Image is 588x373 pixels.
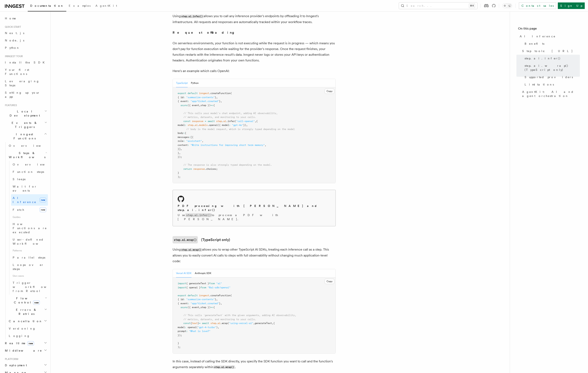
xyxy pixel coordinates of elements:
span: body [178,132,183,134]
span: content [178,144,188,147]
span: model [178,326,185,329]
span: // body is the model request, which is strongly typed depending on the model [186,128,295,131]
span: Function steps [13,170,44,173]
span: : [183,96,185,99]
span: await [202,322,209,325]
code: step.ai.wrap() [214,365,235,369]
span: import [178,286,186,289]
span: { [273,322,275,325]
span: => [210,306,213,309]
p: Using allows you to wrap other TypeScript AI SDKs, treating each inference call as a step. This a... [173,247,336,264]
span: Limitations [525,82,554,87]
span: "assistant" [186,140,202,142]
span: ai [195,124,198,127]
span: Patterns [11,247,48,254]
span: { generateText } [186,282,209,285]
span: . [193,124,195,127]
a: AgentKit [93,1,120,11]
a: Trigger workflows from Retool [11,279,48,295]
a: How Functions are executed [11,220,48,236]
span: const [183,120,190,123]
span: prompt [178,330,186,333]
span: await [208,120,215,123]
span: Supported providers [525,75,573,79]
span: How Functions are executed [13,222,47,234]
span: } [219,302,220,305]
span: Setting up your app [5,91,40,98]
span: Quick start [3,25,21,29]
span: "app/ticket.created" [190,100,219,103]
p: In this case, instead of calling the SDK directly, you specify the SDK function you want to call ... [173,359,336,370]
span: Guides [11,214,48,220]
span: : [188,302,189,305]
kbd: ⌘K [469,4,475,8]
span: : [188,100,189,103]
span: from [200,286,206,289]
button: Deployment [3,362,48,369]
span: AgentKit [95,4,117,7]
span: Trigger workflows from Retool [13,281,58,293]
a: Home [3,15,48,22]
span: : [186,330,188,333]
a: Python [3,44,48,51]
span: ai [223,120,226,123]
a: Overview [11,161,48,168]
span: .openai [208,124,218,127]
span: const [183,322,190,325]
a: Function steps [11,168,48,175]
span: } [215,298,216,301]
span: text [192,322,198,325]
span: "summarize-contents" [186,298,215,301]
span: default [188,294,198,297]
span: AI Inference [13,196,36,204]
span: Your first Functions [5,68,29,75]
span: new [33,300,40,305]
span: . [198,124,199,127]
span: Logging [9,334,30,337]
span: new [40,207,46,212]
span: : [229,124,230,127]
span: Documentation [30,4,64,7]
a: step.ai.wrap()(TypeScript only) [173,236,230,243]
span: Wait for events [13,185,37,192]
code: step.ai.infer() [185,213,212,217]
span: , [255,120,256,123]
button: Copy [325,279,334,284]
div: Steps & Workflows [7,161,48,295]
span: step }) [200,104,210,107]
span: Python [5,46,20,49]
span: .createFunction [209,294,230,297]
a: Step tools: [URL] [520,47,580,55]
span: : [183,132,185,134]
span: Loops over steps [13,263,44,271]
a: Supported providers [523,73,580,81]
div: Inngest Functions [3,142,48,340]
a: Your first Functions [3,66,48,78]
span: role [178,140,183,142]
span: ( [228,322,229,325]
span: Examples [69,4,91,7]
span: Leveraging Steps [5,80,39,87]
span: Overview [9,144,51,147]
span: Home [5,16,16,20]
span: { [213,306,215,309]
span: , [199,306,200,309]
a: step.ai.wrap() (TypeScript only) [523,62,580,73]
span: Inngest Functions [3,132,44,140]
span: : [183,140,185,142]
span: inngest [199,92,209,95]
span: Install the SDK [5,61,47,64]
span: // This calls `generateText` with the given arguments, adding AI observability, [183,314,296,317]
span: new [40,198,46,202]
span: // The response is also strongly typed depending on the model. [183,163,272,166]
span: ai [218,322,220,325]
span: AI Inference [520,34,556,38]
span: Flow Control [7,296,45,304]
span: ); [178,346,180,349]
a: Sleeps [11,175,48,183]
span: , [199,104,200,107]
button: Vercel AI SDK [176,269,192,278]
span: { [185,132,186,134]
span: "ai" [216,282,222,285]
a: Node.js [3,37,48,44]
